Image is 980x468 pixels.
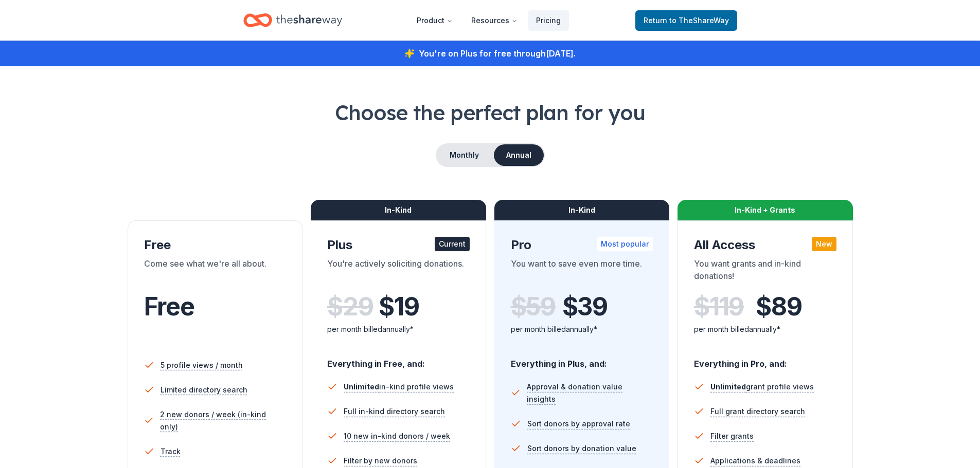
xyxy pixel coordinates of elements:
[408,8,569,32] nav: Main
[511,349,653,370] div: Everything in Plus, and:
[694,257,836,286] div: You want grants and in-kind donations!
[435,237,470,251] div: Current
[161,359,243,371] span: 5 profile views / month
[527,418,630,430] span: Sort donors by approval rate
[41,98,939,127] h1: Choose the perfect plan for you
[494,144,544,166] button: Annual
[437,144,492,166] button: Monthly
[161,384,247,396] span: Limited directory search
[710,430,754,442] span: Filter grants
[144,257,287,286] div: Come see what we're all about.
[710,382,814,391] span: grant profile views
[327,237,470,253] div: Plus
[756,292,801,321] span: $ 89
[710,455,800,467] span: Applications & deadlines
[144,291,194,322] span: Free
[379,292,419,321] span: $ 19
[344,430,450,442] span: 10 new in-kind donors / week
[494,200,670,220] div: In-Kind
[669,16,729,25] span: to TheShareWay
[408,10,461,31] button: Product
[678,200,853,220] div: In-Kind + Grants
[511,257,653,286] div: You want to save even more time.
[344,382,379,391] span: Unlimited
[463,10,526,31] button: Resources
[344,405,445,418] span: Full in-kind directory search
[327,257,470,286] div: You're actively soliciting donations.
[327,323,470,335] div: per month billed annually*
[344,455,417,467] span: Filter by new donors
[327,349,470,370] div: Everything in Free, and:
[311,200,486,220] div: In-Kind
[644,14,729,27] span: Return
[597,237,653,251] div: Most popular
[161,445,181,458] span: Track
[694,237,836,253] div: All Access
[694,349,836,370] div: Everything in Pro, and:
[344,382,454,391] span: in-kind profile views
[511,237,653,253] div: Pro
[527,381,653,405] span: Approval & donation value insights
[144,237,287,253] div: Free
[511,323,653,335] div: per month billed annually*
[562,292,608,321] span: $ 39
[527,442,636,455] span: Sort donors by donation value
[160,408,286,433] span: 2 new donors / week (in-kind only)
[694,323,836,335] div: per month billed annually*
[528,10,569,31] a: Pricing
[710,405,805,418] span: Full grant directory search
[635,10,737,31] a: Returnto TheShareWay
[710,382,746,391] span: Unlimited
[812,237,836,251] div: New
[243,8,342,32] a: Home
